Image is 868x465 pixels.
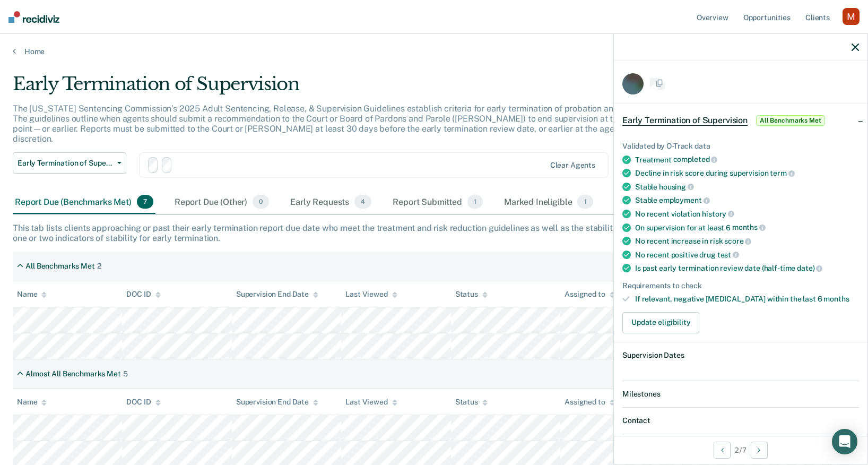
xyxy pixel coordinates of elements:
[635,250,859,260] div: No recent positive drug
[797,264,822,272] span: date)
[832,429,857,454] div: Open Intercom Messenger
[354,195,371,209] span: 4
[137,195,153,209] span: 7
[659,196,709,204] span: employment
[288,191,374,214] div: Early Requests
[635,195,859,205] div: Stable
[17,290,47,299] div: Name
[622,390,859,399] dt: Milestones
[13,47,855,56] a: Home
[622,416,859,425] dt: Contact
[236,398,318,407] div: Supervision End Date
[467,195,483,209] span: 1
[717,251,739,259] span: test
[390,191,485,214] div: Report Submitted
[345,398,397,407] div: Last Viewed
[756,115,825,126] span: All Benchmarks Met
[732,223,766,231] span: months
[635,236,859,246] div: No recent increase in risk
[635,295,859,304] div: If relevant, negative [MEDICAL_DATA] within the last 6
[126,398,160,407] div: DOC ID
[702,210,734,218] span: history
[13,191,155,214] div: Report Due (Benchmarks Met)
[751,442,768,459] button: Next Opportunity
[622,115,748,126] span: Early Termination of Supervision
[8,11,59,23] img: Recidiviz
[502,191,595,214] div: Marked Ineligible
[614,436,867,464] div: 2 / 7
[172,191,271,214] div: Report Due (Other)
[635,263,859,273] div: Is past early termination review date (half-time
[123,369,128,378] div: 5
[823,295,849,303] span: months
[550,161,595,170] div: Clear agents
[635,155,859,165] div: Treatment
[17,398,47,407] div: Name
[724,237,751,245] span: score
[13,223,855,243] div: This tab lists clients approaching or past their early termination report due date who meet the t...
[25,369,121,378] div: Almost All Benchmarks Met
[25,262,94,271] div: All Benchmarks Met
[635,182,859,192] div: Stable
[622,312,699,333] button: Update eligibility
[635,168,859,178] div: Decline in risk score during supervision
[565,290,614,299] div: Assigned to
[635,223,859,232] div: On supervision for at least 6
[13,104,655,144] p: The [US_STATE] Sentencing Commission’s 2025 Adult Sentencing, Release, & Supervision Guidelines e...
[18,159,113,168] span: Early Termination of Supervision
[614,104,867,137] div: Early Termination of SupervisionAll Benchmarks Met
[455,398,488,407] div: Status
[455,290,488,299] div: Status
[253,195,269,209] span: 0
[622,281,859,290] div: Requirements to check
[770,169,794,177] span: term
[97,262,101,271] div: 2
[345,290,397,299] div: Last Viewed
[126,290,160,299] div: DOC ID
[714,442,731,459] button: Previous Opportunity
[659,183,694,191] span: housing
[673,155,718,163] span: completed
[565,398,614,407] div: Assigned to
[577,195,593,209] span: 1
[236,290,318,299] div: Supervision End Date
[622,351,859,360] dt: Supervision Dates
[13,73,664,104] div: Early Termination of Supervision
[622,142,859,151] div: Validated by O-Track data
[635,209,859,219] div: No recent violation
